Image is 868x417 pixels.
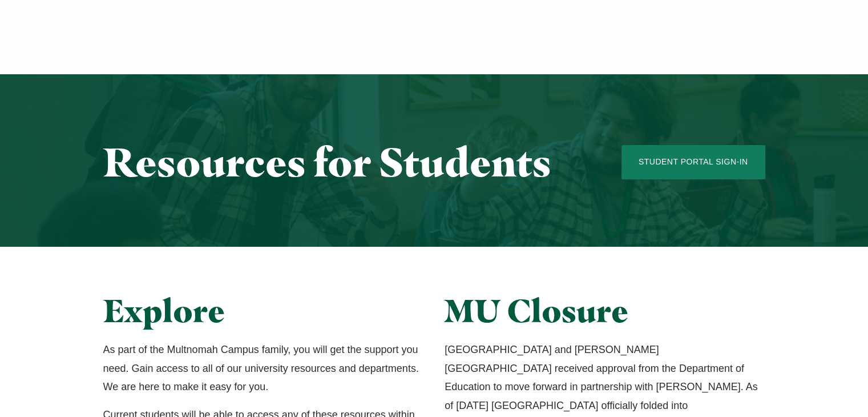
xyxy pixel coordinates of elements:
p: As part of the Multnomah Campus family, you will get the support you need. Gain access to all of ... [103,340,423,396]
h2: MU Closure [445,292,765,329]
h1: Resources for Students [103,140,576,184]
h2: Explore [103,292,423,329]
a: Student Portal Sign-In [621,145,765,179]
